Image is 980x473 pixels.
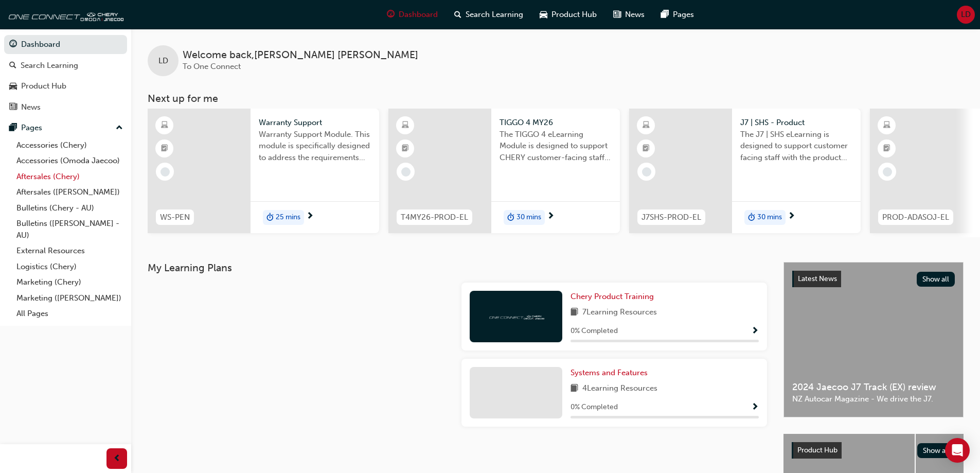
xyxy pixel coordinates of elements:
[9,61,16,71] span: search-icon
[516,212,541,223] span: 30 mins
[547,212,555,221] span: next-icon
[488,311,544,321] img: oneconnect
[571,292,654,301] span: Chery Product Training
[12,274,127,290] a: Marketing (Chery)
[571,306,578,319] span: book-icon
[571,291,658,303] a: Chery Product Training
[571,382,578,395] span: book-icon
[507,211,514,224] span: duration-icon
[751,327,759,336] span: Show Progress
[9,40,17,49] span: guage-icon
[259,117,371,129] span: Warranty Support
[306,212,314,221] span: next-icon
[783,262,964,417] a: Latest NewsShow all2024 Jaecoo J7 Track (EX) reviewNZ Autocar Magazine - We drive the J7.
[4,35,127,54] a: Dashboard
[740,117,852,129] span: J7 | SHS - Product
[113,452,121,465] span: prev-icon
[883,167,892,177] span: learningRecordVerb_NONE-icon
[4,118,127,137] button: Pages
[9,103,17,112] span: news-icon
[158,55,168,67] span: LD
[4,98,127,117] a: News
[957,6,975,24] button: LD
[642,167,651,177] span: learningRecordVerb_NONE-icon
[161,119,168,132] span: learningResourceType_ELEARNING-icon
[643,142,650,155] span: booktick-icon
[792,442,955,459] a: Product HubShow all
[402,142,409,155] span: booktick-icon
[792,271,955,287] a: Latest NewsShow all
[5,4,123,25] img: oneconnect
[961,9,971,21] span: LD
[792,381,955,393] span: 2024 Jaecoo J7 Track (EX) review
[21,101,41,113] div: News
[4,33,127,118] button: DashboardSearch LearningProduct HubNews
[21,80,66,92] div: Product Hub
[917,443,956,458] button: Show all
[259,129,371,164] span: Warranty Support Module. This module is specifically designed to address the requirements and pro...
[798,274,837,283] span: Latest News
[751,325,759,338] button: Show Progress
[401,167,411,177] span: learningRecordVerb_NONE-icon
[379,4,446,25] a: guage-iconDashboard
[183,62,241,71] span: To One Connect
[12,200,127,216] a: Bulletins (Chery - AU)
[582,306,657,319] span: 7 Learning Resources
[454,8,461,21] span: search-icon
[12,243,127,259] a: External Resources
[116,121,123,135] span: up-icon
[605,4,653,25] a: news-iconNews
[673,9,694,21] span: Pages
[161,142,168,155] span: booktick-icon
[12,169,127,185] a: Aftersales (Chery)
[9,124,17,133] span: pages-icon
[582,382,657,395] span: 4 Learning Resources
[446,4,531,25] a: search-iconSearch Learning
[4,56,127,75] a: Search Learning
[625,9,645,21] span: News
[131,93,980,104] h3: Next up for me
[653,4,702,25] a: pages-iconPages
[883,119,890,132] span: learningResourceType_ELEARNING-icon
[21,122,42,134] div: Pages
[160,212,190,223] span: WS-PEN
[12,216,127,243] a: Bulletins ([PERSON_NAME] - AU)
[388,109,620,233] a: T4MY26-PROD-ELTIGGO 4 MY26The TIGGO 4 eLearning Module is designed to support CHERY customer-faci...
[12,306,127,322] a: All Pages
[12,137,127,153] a: Accessories (Chery)
[945,438,970,463] div: Open Intercom Messenger
[531,4,605,25] a: car-iconProduct Hub
[12,290,127,306] a: Marketing ([PERSON_NAME])
[266,211,274,224] span: duration-icon
[751,401,759,414] button: Show Progress
[12,153,127,169] a: Accessories (Omoda Jaecoo)
[402,119,409,132] span: learningResourceType_ELEARNING-icon
[500,117,612,129] span: TIGGO 4 MY26
[757,212,782,223] span: 30 mins
[4,77,127,96] a: Product Hub
[797,446,838,454] span: Product Hub
[661,8,669,21] span: pages-icon
[276,212,300,223] span: 25 mins
[387,8,395,21] span: guage-icon
[883,142,890,155] span: booktick-icon
[551,9,597,21] span: Product Hub
[399,9,438,21] span: Dashboard
[9,82,17,91] span: car-icon
[148,262,767,274] h3: My Learning Plans
[12,184,127,200] a: Aftersales ([PERSON_NAME])
[788,212,795,221] span: next-icon
[466,9,523,21] span: Search Learning
[571,325,618,337] span: 0 % Completed
[751,403,759,412] span: Show Progress
[401,212,468,223] span: T4MY26-PROD-EL
[148,109,379,233] a: WS-PENWarranty SupportWarranty Support Module. This module is specifically designed to address th...
[643,119,650,132] span: learningResourceType_ELEARNING-icon
[571,368,648,377] span: Systems and Features
[882,212,949,223] span: PROD-ADASOJ-EL
[629,109,861,233] a: J7SHS-PROD-ELJ7 | SHS - ProductThe J7 | SHS eLearning is designed to support customer facing staf...
[917,272,955,287] button: Show all
[613,8,621,21] span: news-icon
